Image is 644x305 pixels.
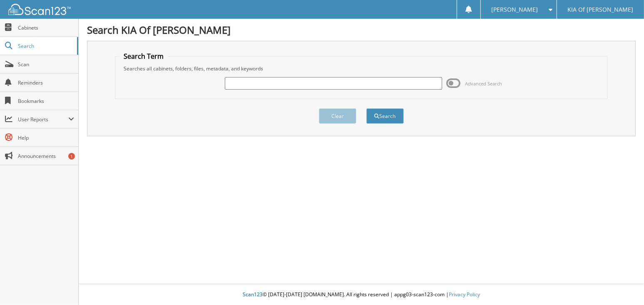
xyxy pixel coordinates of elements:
[119,52,168,61] legend: Search Term
[568,7,634,12] span: KIA Of [PERSON_NAME]
[243,291,263,298] span: Scan123
[18,61,74,68] span: Scan
[465,80,502,87] span: Advanced Search
[449,291,480,298] a: Privacy Policy
[18,79,74,86] span: Reminders
[8,4,71,15] img: scan123-logo-white.svg
[319,108,356,124] button: Clear
[18,116,68,123] span: User Reports
[79,285,644,305] div: © [DATE]-[DATE] [DOMAIN_NAME]. All rights reserved | appg03-scan123-com |
[18,42,73,50] span: Search
[366,108,404,124] button: Search
[18,152,74,160] span: Announcements
[492,7,538,12] span: [PERSON_NAME]
[119,65,603,72] div: Searches all cabinets, folders, files, metadata, and keywords
[18,97,74,105] span: Bookmarks
[18,24,74,31] span: Cabinets
[87,23,636,37] h1: Search KIA Of [PERSON_NAME]
[68,153,75,160] div: 1
[18,134,74,141] span: Help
